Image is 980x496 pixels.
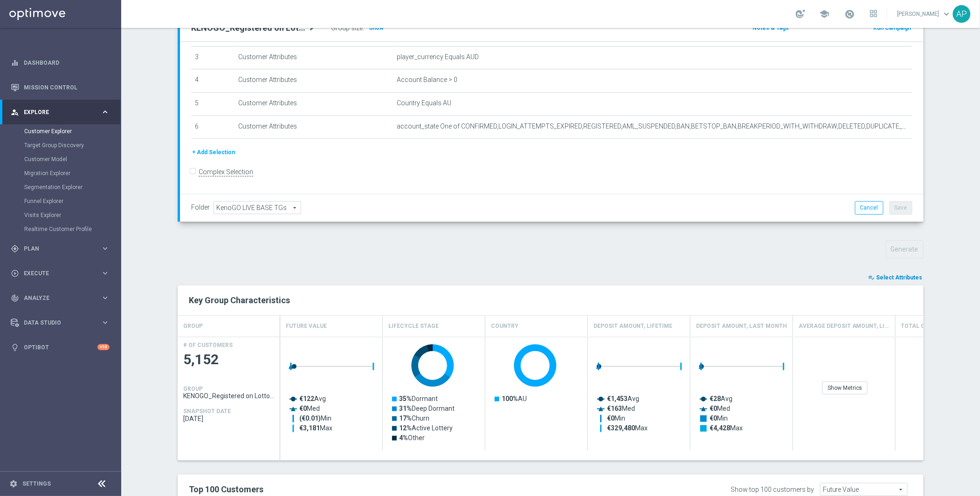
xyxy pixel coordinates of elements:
[897,7,953,21] a: [PERSON_NAME]keyboard_arrow_down
[24,183,97,191] a: Segmentation Explorer
[183,386,203,392] h4: GROUP
[101,293,110,302] i: keyboard_arrow_right
[10,270,110,277] button: play_circle_outline Execute keyboard_arrow_right
[299,424,332,432] text: Max
[235,69,393,93] td: Customer Attributes
[397,99,451,107] span: Country Equals AU
[24,75,110,100] a: Mission Control
[235,92,393,116] td: Customer Attributes
[710,405,717,412] tspan: €0
[191,147,236,157] button: + Add Selection
[399,434,408,442] tspan: 4%
[890,201,912,214] button: Save
[183,351,275,369] span: 5,152
[710,424,730,432] tspan: €4,428
[886,240,924,258] button: Generate
[10,84,110,91] button: Mission Control
[24,50,110,75] a: Dashboard
[101,108,110,116] i: keyboard_arrow_right
[191,46,235,69] td: 3
[11,108,19,116] i: person_search
[183,318,203,334] h4: GROUP
[607,395,628,402] tspan: €1,453
[299,395,314,402] tspan: €122
[491,318,518,334] h4: Country
[24,335,97,360] a: Optibot
[299,405,320,412] text: Med
[710,395,732,402] text: Avg
[710,414,717,422] tspan: €0
[607,405,622,412] tspan: €163
[399,405,412,412] tspan: 31%
[399,395,438,402] text: Dormant
[24,124,120,138] div: Customer Explorer
[191,92,235,116] td: 5
[191,204,210,211] label: Folder
[10,344,110,351] button: lightbulb Optibot +10
[331,24,363,32] label: Group size
[11,75,110,100] div: Mission Control
[399,414,429,422] text: Churn
[189,295,912,306] h2: Key Group Characteristics
[873,23,912,33] button: Run Campaign
[183,392,275,400] span: KENOGO_Registered on Lottoland | DORMANT
[820,9,830,19] span: school
[10,294,110,302] button: track_changes Analyze keyboard_arrow_right
[752,23,790,33] button: Notes & Tags
[799,318,890,334] h4: Average Deposit Amount, Lifetime
[101,269,110,278] i: keyboard_arrow_right
[235,116,393,139] td: Customer Attributes
[24,208,120,222] div: Visits Explorer
[299,414,331,422] text: Min
[388,318,439,334] h4: Lifecycle Stage
[24,109,101,115] span: Explore
[901,318,962,334] h4: Total GGR, Lifetime
[24,222,120,236] div: Realtime Customer Profile
[11,294,101,302] div: Analyze
[11,50,110,75] div: Dashboard
[24,138,120,152] div: Target Group Discovery
[11,59,19,67] i: equalizer
[11,269,19,278] i: play_circle_outline
[11,269,101,278] div: Execute
[24,211,97,219] a: Visits Explorer
[24,194,120,208] div: Funnel Explorer
[101,318,110,327] i: keyboard_arrow_right
[22,481,51,487] a: Settings
[235,46,393,69] td: Customer Attributes
[399,424,453,432] text: Active Lottery
[10,59,110,67] div: equalizer Dashboard
[10,245,110,252] div: gps_fixed Plan keyboard_arrow_right
[607,424,648,432] text: Max
[502,395,518,402] tspan: 100%
[855,201,883,214] button: Cancel
[24,156,97,163] a: Customer Model
[191,69,235,93] td: 4
[607,424,635,432] tspan: €329,480
[183,342,233,348] h4: # OF CUSTOMERS
[24,166,120,180] div: Migration Explorer
[607,405,635,412] text: Med
[399,414,412,422] tspan: 17%
[869,274,875,281] i: playlist_add_check
[183,408,231,414] h4: SNAPSHOT DATE
[607,414,625,422] text: Min
[369,25,384,31] span: Show
[299,405,307,412] tspan: €0
[24,142,97,149] a: Target Group Discovery
[399,434,425,442] text: Other
[191,116,235,139] td: 6
[24,152,120,166] div: Customer Model
[399,424,412,432] tspan: 12%
[11,343,19,352] i: lightbulb
[397,122,909,130] span: account_state One of CONFIRMED,LOGIN_ATTEMPTS_EXPIRED,REGISTERED,AML_SUSPENDED,BAN,BETSTOP_BAN,BR...
[11,108,101,116] div: Explore
[594,318,672,334] h4: Deposit Amount, Lifetime
[10,319,110,326] button: Data Studio keyboard_arrow_right
[731,486,814,494] div: Show top 100 customers by
[299,414,321,422] tspan: (€0.01)
[11,245,19,253] i: gps_fixed
[876,274,923,281] span: Select Attributes
[24,180,120,194] div: Segmentation Explorer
